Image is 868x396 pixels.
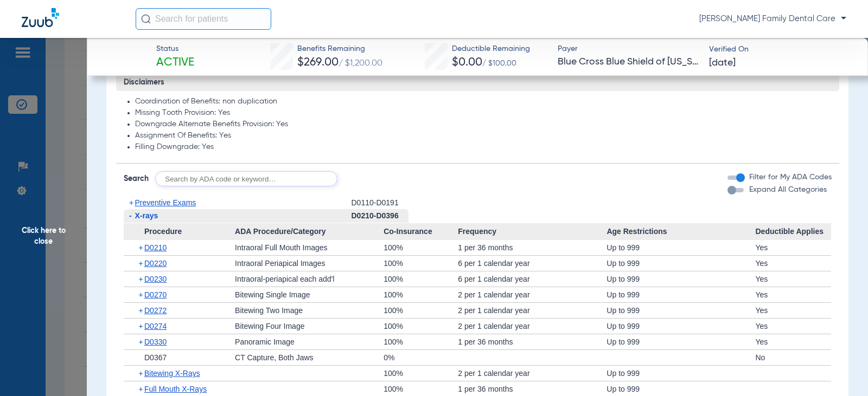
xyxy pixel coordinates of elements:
[607,256,755,271] div: Up to 999
[384,366,458,381] div: 100%
[139,271,145,287] span: +
[384,223,458,241] span: Co-Insurance
[139,256,145,271] span: +
[384,256,458,271] div: 100%
[749,186,827,193] span: Expand All Categories
[458,271,607,287] div: 6 per 1 calendar year
[129,198,133,207] span: +
[144,322,167,330] span: D0274
[458,334,607,349] div: 1 per 36 months
[144,353,167,362] span: D0367
[235,223,384,241] span: ADA Procedure/Category
[384,334,458,349] div: 100%
[607,287,755,302] div: Up to 999
[135,97,832,107] li: Coordination of Benefits: non duplication
[144,243,167,252] span: D0210
[458,240,607,255] div: 1 per 36 months
[558,55,699,69] span: Blue Cross Blue Shield of [US_STATE]
[135,142,832,152] li: Filling Downgrade: Yes
[607,334,755,349] div: Up to 999
[124,223,235,241] span: Procedure
[124,173,149,184] span: Search
[755,256,831,271] div: Yes
[155,171,337,186] input: Search by ADA code or keyword…
[144,259,167,268] span: D0220
[384,350,458,365] div: 0%
[235,256,384,271] div: Intraoral Periapical Images
[607,223,755,241] span: Age Restrictions
[139,319,145,334] span: +
[755,334,831,349] div: Yes
[297,43,382,55] span: Benefits Remaining
[755,271,831,287] div: Yes
[156,43,194,55] span: Status
[558,43,699,55] span: Payer
[129,211,132,220] span: -
[144,369,200,378] span: Bitewing X-Rays
[235,319,384,334] div: Bitewing Four Image
[144,385,207,393] span: Full Mouth X-Rays
[139,240,145,255] span: +
[607,319,755,334] div: Up to 999
[297,57,339,68] span: $269.00
[235,334,384,349] div: Panoramic Image
[384,319,458,334] div: 100%
[135,211,158,220] span: X-rays
[458,366,607,381] div: 2 per 1 calendar year
[458,303,607,318] div: 2 per 1 calendar year
[135,131,832,141] li: Assignment Of Benefits: Yes
[139,303,145,318] span: +
[709,44,851,55] span: Verified On
[144,306,167,315] span: D0272
[755,240,831,255] div: Yes
[135,108,832,118] li: Missing Tooth Provision: Yes
[458,256,607,271] div: 6 per 1 calendar year
[458,223,607,241] span: Frequency
[755,319,831,334] div: Yes
[144,290,167,299] span: D0270
[339,59,382,68] span: / $1,200.00
[139,366,145,381] span: +
[235,240,384,255] div: Intraoral Full Mouth Images
[384,287,458,302] div: 100%
[452,43,530,55] span: Deductible Remaining
[607,271,755,287] div: Up to 999
[607,240,755,255] div: Up to 999
[747,172,832,183] label: Filter for My ADA Codes
[235,271,384,287] div: Intraoral-periapical each add'l
[352,196,409,210] div: D0110-D0191
[384,303,458,318] div: 100%
[607,366,755,381] div: Up to 999
[458,319,607,334] div: 2 per 1 calendar year
[755,287,831,302] div: Yes
[755,223,831,241] span: Deductible Applies
[482,60,516,67] span: / $100.00
[141,14,151,24] img: Search Icon
[136,8,271,30] input: Search for patients
[144,275,167,283] span: D0230
[699,14,846,24] span: [PERSON_NAME] Family Dental Care
[116,74,839,92] h3: Disclaimers
[709,56,736,70] span: [DATE]
[607,303,755,318] div: Up to 999
[144,337,167,346] span: D0330
[135,198,196,207] span: Preventive Exams
[22,8,59,27] img: Zuub Logo
[755,303,831,318] div: Yes
[755,350,831,365] div: No
[156,55,194,70] span: Active
[458,287,607,302] div: 2 per 1 calendar year
[235,350,384,365] div: CT Capture, Both Jaws
[384,271,458,287] div: 100%
[352,209,409,223] div: D0210-D0396
[139,287,145,302] span: +
[384,240,458,255] div: 100%
[135,120,832,129] li: Downgrade Alternate Benefits Provision: Yes
[139,334,145,349] span: +
[235,287,384,302] div: Bitewing Single Image
[452,57,482,68] span: $0.00
[235,303,384,318] div: Bitewing Two Image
